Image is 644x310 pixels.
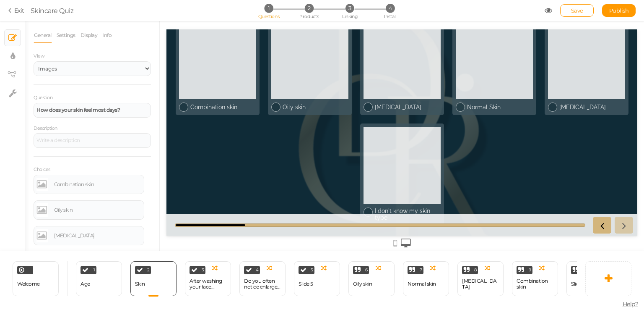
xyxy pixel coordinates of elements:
[147,268,150,272] span: 2
[185,261,231,296] div: 3 After washing your face without any products, how does your skin feel after 1 hour?
[34,95,52,101] label: Question
[80,27,98,43] a: Display
[474,268,477,272] span: 8
[403,261,449,296] div: 7 Normal skin
[249,4,288,13] li: 1 Questions
[330,4,369,13] li: 3 Linking
[34,126,57,131] label: Description
[56,27,76,43] a: Settings
[560,4,594,17] div: Save
[384,13,396,19] span: Install
[512,261,558,296] div: 9 Combination skin
[517,278,553,290] div: Combination skin
[264,4,273,13] span: 1
[34,27,52,43] a: General
[36,107,120,113] strong: How does your skin feel most days?
[31,5,74,16] div: Skincare Quiz
[76,261,122,296] div: 1 Age
[208,74,274,81] div: [MEDICAL_DATA]
[34,53,44,59] span: View
[34,167,50,173] label: Choices
[54,182,141,187] div: Combination skin
[8,6,24,15] a: Exit
[299,281,313,287] div: Slide 5
[371,4,410,13] li: 4 Install
[305,4,314,13] span: 2
[54,208,141,213] div: Oily skin
[202,268,204,272] span: 3
[294,261,340,296] div: 5 Slide 5
[135,281,145,287] div: Skin
[348,261,395,296] div: 6 Oily skin
[93,268,95,272] span: 1
[386,4,395,13] span: 4
[311,268,313,272] span: 5
[290,4,329,13] li: 2 Products
[102,27,112,43] a: Info
[239,261,286,296] div: 4 Do you often notice enlarged pores or blackheads/acne?
[17,281,40,287] span: Welcome
[116,74,182,81] div: Oily skin
[13,261,59,296] div: Welcome
[345,4,354,13] span: 3
[566,261,613,296] div: 10 Slide 10
[256,268,259,272] span: 4
[54,233,141,238] div: [MEDICAL_DATA]
[623,300,639,308] span: Help?
[353,281,372,287] div: Oily skin
[258,13,280,19] span: Questions
[408,281,436,287] div: Normal skin
[457,261,504,296] div: 8 [MEDICAL_DATA]
[80,281,90,287] div: Age
[365,268,368,272] span: 6
[130,261,177,296] div: 2 Skin
[299,13,319,19] span: Products
[529,268,531,272] span: 9
[571,7,583,14] span: Save
[208,178,274,192] div: I don't know my skin type
[24,74,90,81] div: Combination skin
[609,7,629,14] span: Publish
[342,13,357,19] span: Linking
[462,278,499,290] div: [MEDICAL_DATA]
[190,278,226,290] div: After washing your face without any products, how does your skin feel after 1 hour?
[301,74,366,81] div: Normal Skin
[571,281,587,287] div: Slide 10
[393,74,459,81] div: [MEDICAL_DATA]
[420,268,422,272] span: 7
[244,278,281,290] div: Do you often notice enlarged pores or blackheads/acne?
